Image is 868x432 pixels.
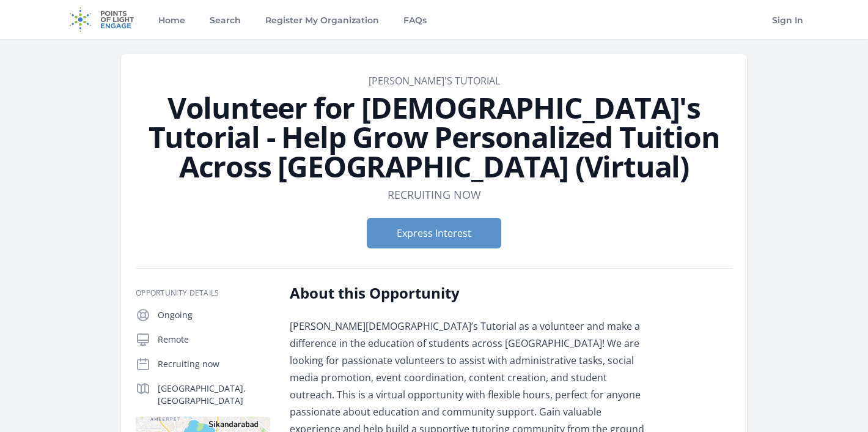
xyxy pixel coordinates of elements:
[136,288,270,298] h3: Opportunity Details
[136,93,732,181] h1: Volunteer for [DEMOGRAPHIC_DATA]'s Tutorial - Help Grow Personalized Tuition Across [GEOGRAPHIC_D...
[388,186,481,203] dd: Recruiting now
[290,283,647,303] h2: About this Opportunity
[367,218,501,248] button: Express Interest
[158,333,270,346] p: Remote
[369,74,500,88] a: [PERSON_NAME]'s Tutorial
[158,309,270,321] p: Ongoing
[158,382,270,407] p: [GEOGRAPHIC_DATA], [GEOGRAPHIC_DATA]
[158,358,270,370] p: Recruiting now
